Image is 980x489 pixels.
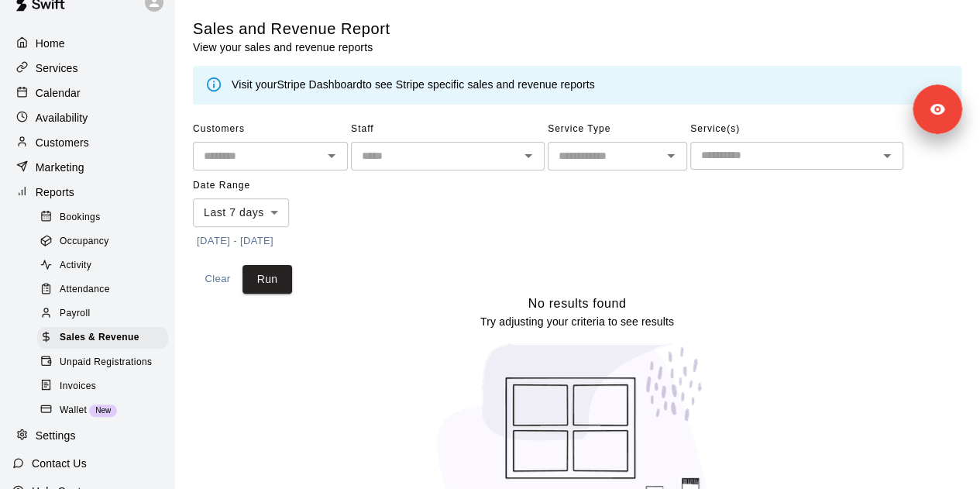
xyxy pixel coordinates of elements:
div: WalletNew [37,400,168,422]
p: View your sales and revenue reports [193,40,390,55]
a: Services [12,57,162,80]
button: Open [660,145,682,167]
a: Customers [12,131,162,154]
button: Clear [193,265,242,294]
span: Staff [351,117,545,142]
div: Attendance [37,279,168,301]
p: Settings [36,428,76,443]
div: Unpaid Registrations [37,352,168,374]
a: Stripe Dashboard [277,78,363,91]
a: Availability [12,106,162,129]
a: Attendance [37,278,174,302]
p: Contact Us [32,456,87,471]
p: Home [36,36,65,51]
a: Calendar [12,81,162,105]
p: Calendar [36,85,81,101]
div: Occupancy [37,231,168,253]
a: Sales & Revenue [37,326,174,350]
a: Invoices [37,374,174,398]
a: WalletNew [37,398,174,422]
span: New [89,406,117,415]
div: Invoices [37,376,168,398]
span: Wallet [60,403,87,418]
span: Service Type [548,117,687,142]
span: Attendance [60,282,110,298]
p: Customers [36,135,89,150]
div: Visit your to see Stripe specific sales and revenue reports [232,77,595,94]
a: Unpaid Registrations [37,350,174,374]
span: Occupancy [60,234,109,250]
p: Services [36,60,78,76]
a: Settings [12,425,162,448]
a: Activity [37,254,174,278]
span: Invoices [60,379,96,394]
span: Customers [193,117,348,142]
button: Open [876,145,898,167]
span: Bookings [60,210,101,226]
h5: Sales and Revenue Report [193,19,390,40]
p: Reports [36,184,74,200]
p: Availability [36,110,88,126]
button: [DATE] - [DATE] [193,229,277,253]
div: Bookings [37,207,168,229]
a: Home [12,32,162,55]
a: Marketing [12,156,162,179]
button: Open [321,145,342,167]
a: Reports [12,181,162,204]
button: Run [242,265,292,294]
a: Occupancy [37,229,174,253]
span: Unpaid Registrations [60,355,152,370]
div: Sales & Revenue [37,327,168,349]
div: Last 7 days [193,198,289,227]
p: Try adjusting your criteria to see results [480,314,674,329]
a: Bookings [37,205,174,229]
span: Date Range [193,174,328,198]
div: Activity [37,255,168,277]
button: Open [518,145,539,167]
span: Sales & Revenue [60,330,139,346]
span: Payroll [60,306,90,322]
span: Activity [60,258,91,274]
a: Payroll [37,302,174,326]
span: Service(s) [690,117,903,142]
div: Payroll [37,303,168,325]
p: Marketing [36,160,84,175]
h6: No results found [528,294,627,314]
